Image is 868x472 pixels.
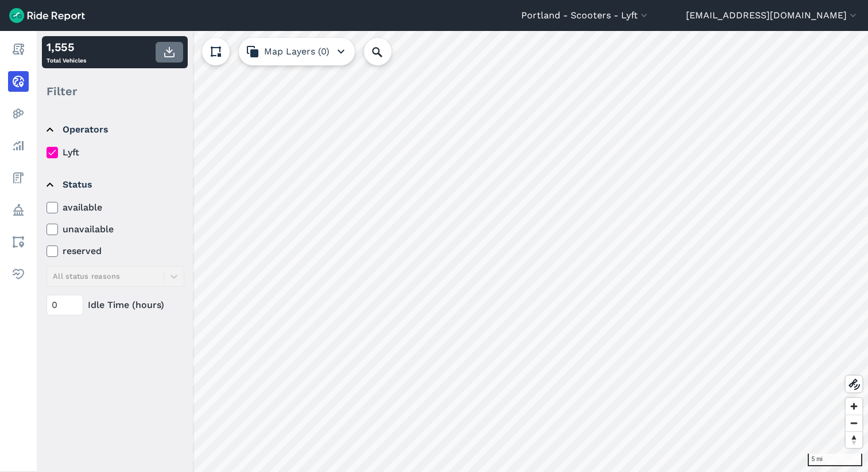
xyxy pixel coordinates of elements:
label: Lyft [46,146,184,159]
div: Idle Time (hours) [46,295,184,315]
img: Ride Report [9,8,85,23]
a: Realtime [8,71,29,92]
label: unavailable [46,223,184,236]
a: Fees [8,167,29,188]
label: reserved [46,244,184,258]
label: available [46,201,184,214]
div: Total Vehicles [46,38,86,66]
a: Heatmaps [8,103,29,124]
summary: Operators [46,114,183,146]
button: Zoom in [846,398,862,415]
button: Zoom out [846,415,862,431]
summary: Status [46,169,183,201]
a: Areas [8,232,29,252]
div: 1,555 [46,38,86,56]
div: Filter [42,73,188,109]
input: Search Location or Vehicles [364,38,410,65]
a: Health [8,264,29,284]
a: Report [8,39,29,60]
button: Map Layers (0) [239,38,355,65]
a: Policy [8,200,29,220]
button: Reset bearing to north [846,431,862,448]
a: Analyze [8,135,29,156]
button: [EMAIL_ADDRESS][DOMAIN_NAME] [686,9,859,22]
div: 5 mi [808,454,862,466]
canvas: Map [37,31,868,472]
button: Portland - Scooters - Lyft [521,9,650,22]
